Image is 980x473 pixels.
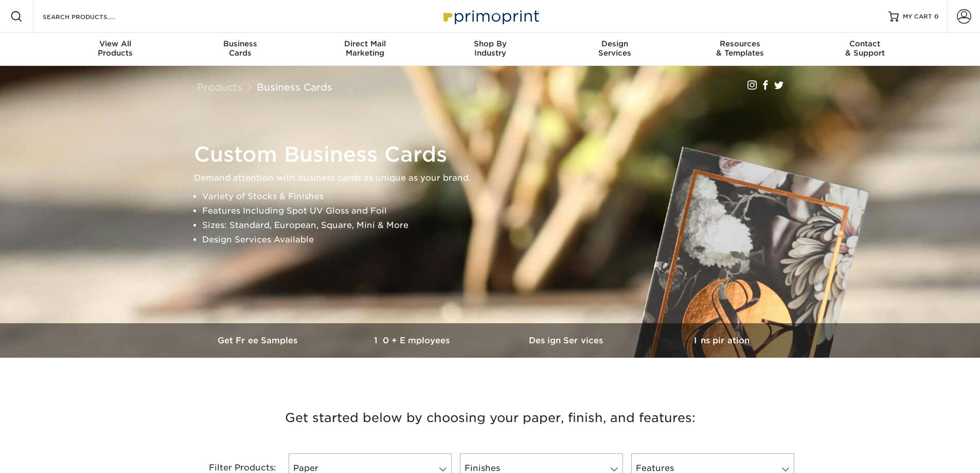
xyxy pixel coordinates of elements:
[427,39,553,58] div: Industry
[490,323,645,358] a: Design Services
[427,39,553,48] span: Shop By
[678,39,803,48] span: Resources
[189,395,791,441] h3: Get started below by choosing your paper, finish, and features:
[182,323,336,358] a: Get Free Samples
[194,142,796,167] h1: Custom Business Cards
[194,171,796,185] p: Demand attention with business cards as unique as your brand.
[42,10,142,23] input: SEARCH PRODUCTS.....
[197,81,242,93] a: Products
[934,13,939,20] span: 0
[336,323,490,358] a: 10+ Employees
[302,33,427,66] a: Direct MailMarketing
[803,33,928,66] a: Contact& Support
[53,33,178,66] a: View AllProducts
[202,189,796,204] li: Variety of Stocks & Finishes
[490,336,645,345] h3: Design Services
[678,39,803,58] div: & Templates
[439,5,542,27] img: Primoprint
[202,218,796,233] li: Sizes: Standard, European, Square, Mini & More
[202,233,796,247] li: Design Services Available
[678,33,803,66] a: Resources& Templates
[177,39,302,58] div: Cards
[302,39,427,58] div: Marketing
[553,39,678,58] div: Services
[427,33,553,66] a: Shop ByIndustry
[177,33,302,66] a: BusinessCards
[302,39,427,48] span: Direct Mail
[645,323,799,358] a: Inspiration
[803,39,928,48] span: Contact
[903,12,932,21] span: MY CART
[553,33,678,66] a: DesignServices
[202,204,796,218] li: Features Including Spot UV Gloss and Foil
[53,39,178,58] div: Products
[336,336,490,345] h3: 10+ Employees
[645,336,799,345] h3: Inspiration
[553,39,678,48] span: Design
[53,39,178,48] span: View All
[182,336,336,345] h3: Get Free Samples
[803,39,928,58] div: & Support
[177,39,302,48] span: Business
[257,81,332,93] a: Business Cards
